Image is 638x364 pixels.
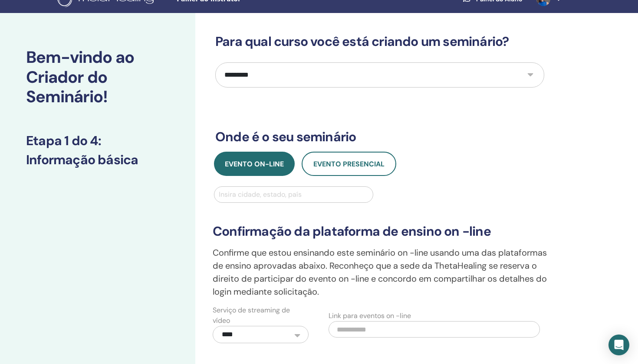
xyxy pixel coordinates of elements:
[329,311,411,321] label: Link para eventos on -line
[608,335,629,355] div: Open Intercom Messenger
[302,152,396,176] button: Evento presencial
[213,305,309,326] label: Serviço de streaming de vídeo
[215,34,544,49] h3: Para qual curso você está criando um seminário?
[215,129,544,145] h3: Onde é o seu seminário
[213,246,547,298] p: Confirme que estou ensinando este seminário on -line usando uma das plataformas de ensino aprovad...
[225,159,284,169] span: Evento on-line
[214,152,295,176] button: Evento on-line
[213,224,547,239] h3: Confirmação da plataforma de ensino on -line
[26,152,169,168] h3: Informação básica
[26,133,169,149] h3: Etapa 1 do 4 :
[26,48,169,107] h2: Bem-vindo ao Criador do Seminário!
[313,159,385,169] span: Evento presencial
